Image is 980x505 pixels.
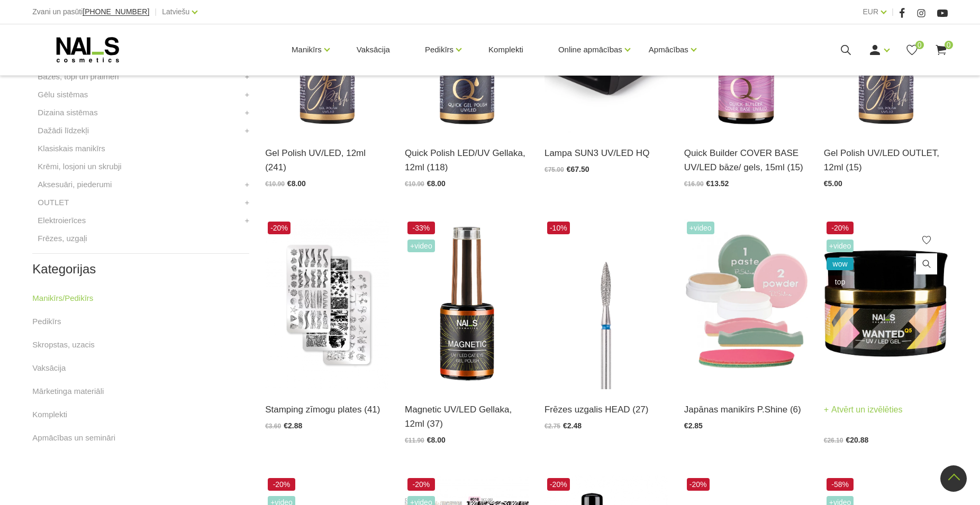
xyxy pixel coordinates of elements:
[38,214,86,227] a: Elektroierīces
[405,146,529,175] a: Quick Polish LED/UV Gellaka, 12ml (118)
[687,478,710,491] span: -20%
[687,222,714,234] span: +Video
[244,70,249,83] a: +
[892,5,894,19] span: |
[905,43,919,57] a: 0
[38,106,97,119] a: Dizaina sistēmas
[558,29,622,71] a: Online apmācības
[547,478,570,491] span: -20%
[824,146,948,175] a: Gel Polish UV/LED OUTLET, 12ml (15)
[32,362,66,374] a: Vaksācija
[38,142,105,155] a: Klasiskais manikīrs
[407,478,435,491] span: -20%
[545,166,564,173] span: €75.00
[563,421,582,430] span: €2.48
[244,196,249,209] a: +
[244,106,249,119] a: +
[827,240,854,252] span: +Video
[945,41,953,49] span: 0
[162,5,189,18] a: Latviešu
[284,421,302,430] span: €2.88
[38,196,69,209] a: OUTLET
[38,124,89,137] a: Dažādi līdzekļi
[684,146,808,175] a: Quick Builder COVER BASE UV/LED bāze/ gels, 15ml (15)
[32,292,93,305] a: Manikīrs/Pedikīrs
[824,179,842,188] span: €5.00
[649,29,688,71] a: Apmācības
[268,478,295,491] span: -20%
[567,165,589,173] span: €67.50
[32,431,115,444] a: Apmācības un semināri
[824,219,948,389] img: Gels WANTED NAILS cosmetics tehniķu komanda ir radījusi gelu, kas ilgi jau ir katra meistara mekl...
[83,8,149,16] a: [PHONE_NUMBER]
[38,178,112,191] a: Aksesuāri, piederumi
[545,146,668,160] a: Lampa SUN3 UV/LED HQ
[827,258,854,270] span: wow
[405,402,529,431] a: Magnetic UV/LED Gellaka, 12ml (37)
[545,219,668,389] img: Frēzes uzgaļi ātrai un efektīvai gēla un gēllaku noņemšanai, aparāta manikīra un aparāta pedikīra...
[934,43,948,57] a: 0
[706,179,729,188] span: €13.52
[427,436,446,444] span: €8.00
[425,29,453,71] a: Pedikīrs
[405,437,424,444] span: €11.90
[38,70,119,83] a: Bāzes, topi un praimeri
[244,214,249,227] a: +
[863,5,878,18] a: EUR
[427,179,446,188] span: €8.00
[244,124,249,137] a: +
[684,402,808,417] a: Japānas manikīrs P.Shine (6)
[32,315,61,328] a: Pedikīrs
[405,219,529,389] img: Ilgnoturīga gellaka, kas sastāv no metāla mikrodaļiņām, kuras īpaša magnēta ietekmē var pārvērst ...
[348,24,398,75] a: Vaksācija
[684,421,703,430] span: €2.85
[244,178,249,191] a: +
[827,222,854,234] span: -20%
[265,180,285,188] span: €10.90
[480,24,532,75] a: Komplekti
[265,219,389,389] img: Metāla zīmogošanas plate. Augstas kvalitātes gravējums garantē pat vismazāko detaļu atspiedumu. P...
[32,262,249,276] h2: Kategorijas
[38,160,121,173] a: Krēmi, losjoni un skrubji
[824,437,843,444] span: €26.10
[38,88,88,101] a: Gēlu sistēmas
[38,232,87,245] a: Frēzes, uzgaļi
[155,5,157,19] span: |
[824,402,903,417] a: Atvērt un izvēlēties
[268,222,291,234] span: -20%
[244,88,249,101] a: +
[407,222,435,234] span: -33%
[846,436,868,444] span: €20.88
[545,423,560,430] span: €2.75
[545,402,668,417] a: Frēzes uzgalis HEAD (27)
[32,5,149,19] div: Zvani un pasūti
[32,385,104,398] a: Mārketinga materiāli
[684,180,704,188] span: €16.90
[407,240,435,252] span: +Video
[265,423,281,430] span: €3.60
[684,219,808,389] img: “Japānas manikīrs” – sapnis par veseliem un stipriem nagiem ir piepildījies!Japānas manikīrs izte...
[287,179,306,188] span: €8.00
[827,478,854,491] span: -58%
[915,41,924,49] span: 0
[265,402,389,417] a: Stamping zīmogu plates (41)
[32,338,95,351] a: Skropstas, uzacis
[32,408,67,421] a: Komplekti
[292,29,322,71] a: Manikīrs
[547,222,570,234] span: -10%
[265,146,389,175] a: Gel Polish UV/LED, 12ml (241)
[405,180,424,188] span: €10.90
[827,276,854,288] span: top
[83,7,149,16] span: [PHONE_NUMBER]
